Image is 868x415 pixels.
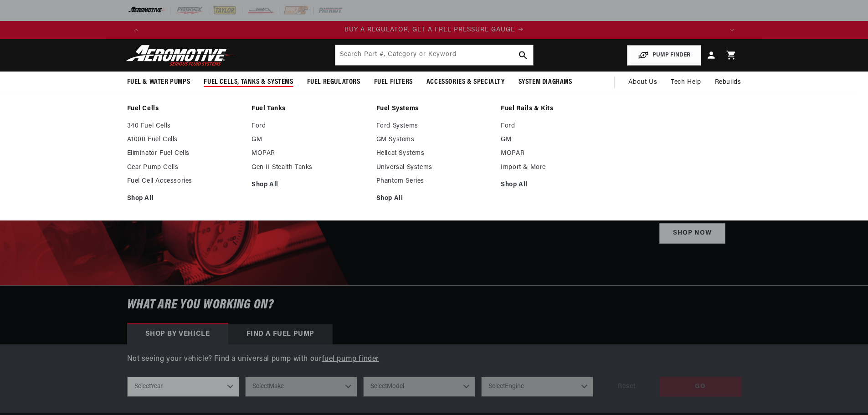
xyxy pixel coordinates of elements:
[127,149,243,158] a: Eliminator Fuel Cells
[501,181,616,189] a: Shop All
[426,77,505,87] span: Accessories & Specialty
[252,136,367,144] a: GM
[127,122,243,130] a: 340 Fuel Cells
[376,164,492,172] a: Universal Systems
[252,122,367,130] a: Ford
[376,122,492,130] a: Ford Systems
[376,177,492,185] a: Phantom Series
[252,149,367,158] a: MOPAR
[671,77,701,87] span: Tech Help
[123,45,237,66] img: Aeromotive
[519,77,572,87] span: System Diagrams
[659,223,725,244] a: Shop Now
[501,164,616,172] a: Import & More
[376,149,492,158] a: Hellcat Systems
[344,26,515,33] span: BUY A REGULATOR, GET A FREE PRESSURE GAUGE
[376,195,492,203] a: Shop All
[145,25,723,35] a: BUY A REGULATOR, GET A FREE PRESSURE GAUGE
[628,79,657,86] span: About Us
[420,72,512,93] summary: Accessories & Specialty
[252,181,367,189] a: Shop All
[501,149,616,158] a: MOPAR
[335,45,533,65] input: Search by Part Number, Category or Keyword
[481,377,593,397] select: Engine
[127,324,228,344] div: Shop by vehicle
[627,45,701,66] button: PUMP FINDER
[252,164,367,172] a: Gen II Stealth Tanks
[127,21,145,39] button: Translation missing: en.sections.announcements.previous_announcement
[127,177,243,185] a: Fuel Cell Accessories
[374,77,413,87] span: Fuel Filters
[245,377,357,397] select: Make
[664,72,708,93] summary: Tech Help
[127,354,741,365] p: Not seeing your vehicle? Find a universal pump with our
[513,45,533,65] button: search button
[621,72,664,93] a: About Us
[104,21,764,39] slideshow-component: Translation missing: en.sections.announcements.announcement_bar
[127,77,190,87] span: Fuel & Water Pumps
[723,21,741,39] button: Translation missing: en.sections.announcements.next_announcement
[300,72,367,93] summary: Fuel Regulators
[376,105,492,113] a: Fuel Systems
[367,72,420,93] summary: Fuel Filters
[120,72,197,93] summary: Fuel & Water Pumps
[252,105,367,113] a: Fuel Tanks
[127,136,243,144] a: A1000 Fuel Cells
[204,77,293,87] span: Fuel Cells, Tanks & Systems
[104,286,764,324] h6: What are you working on?
[715,77,741,87] span: Rebuilds
[376,136,492,144] a: GM Systems
[363,377,475,397] select: Model
[127,105,243,113] a: Fuel Cells
[322,355,380,363] a: fuel pump finder
[501,136,616,144] a: GM
[145,25,723,35] div: Announcement
[708,72,748,93] summary: Rebuilds
[127,195,243,203] a: Shop All
[127,164,243,172] a: Gear Pump Cells
[127,377,239,397] select: Year
[197,72,300,93] summary: Fuel Cells, Tanks & Systems
[228,324,333,344] div: Find a Fuel Pump
[501,122,616,130] a: Ford
[501,105,616,113] a: Fuel Rails & Kits
[145,25,723,35] div: 1 of 4
[512,72,579,93] summary: System Diagrams
[307,77,360,87] span: Fuel Regulators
